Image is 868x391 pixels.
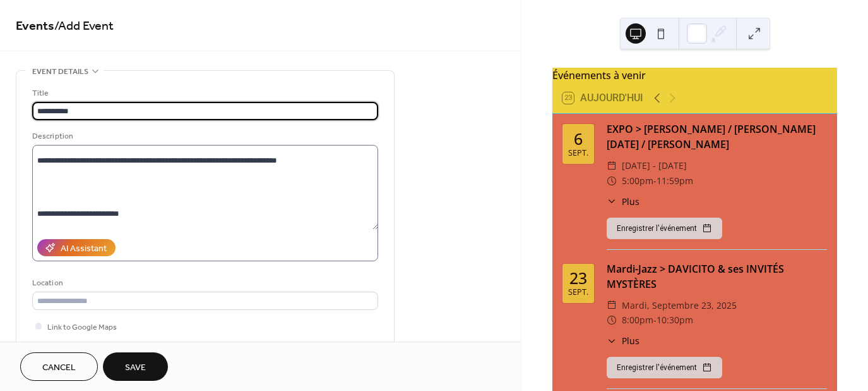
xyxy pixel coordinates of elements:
div: ​ [607,158,617,173]
button: Enregistrer l'événement [607,218,722,239]
span: 10:30pm [657,313,693,328]
div: ​ [607,313,617,328]
div: Événements à venir [552,68,837,83]
div: AI Assistant [61,242,107,256]
span: 11:59pm [657,173,693,189]
div: sept. [568,289,588,297]
span: [DATE] - [DATE] [622,158,687,173]
button: AI Assistant [37,239,116,256]
div: ​ [607,195,617,208]
span: mardi, septembre 23, 2025 [622,298,737,313]
span: Plus [622,334,639,347]
div: 6 [574,131,583,147]
div: Description [32,130,376,143]
div: EXPO > [PERSON_NAME] / [PERSON_NAME][DATE] / [PERSON_NAME] [607,121,827,152]
span: Cancel [42,361,76,375]
span: Save [125,361,146,375]
div: Title [32,87,376,100]
div: ​ [607,173,617,189]
div: ​ [607,298,617,313]
span: Event details [32,65,88,78]
button: Cancel [20,352,98,381]
span: Plus [622,195,639,208]
button: ​Plus [607,195,639,208]
span: 8:00pm [622,313,653,328]
div: sept. [568,149,588,158]
button: Enregistrer l'événement [607,357,722,378]
div: 23 [569,270,587,286]
div: Mardi-Jazz > DAVICITO & ses INVITÉS MYSTÈRES [607,261,827,292]
span: 5:00pm [622,173,653,189]
span: - [653,313,657,328]
a: Events [16,14,54,39]
button: ​Plus [607,334,639,347]
span: - [653,173,657,189]
span: / Add Event [54,14,114,39]
div: Location [32,276,376,290]
span: Link to Google Maps [47,321,117,334]
button: Save [103,352,168,381]
div: ​ [607,334,617,347]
